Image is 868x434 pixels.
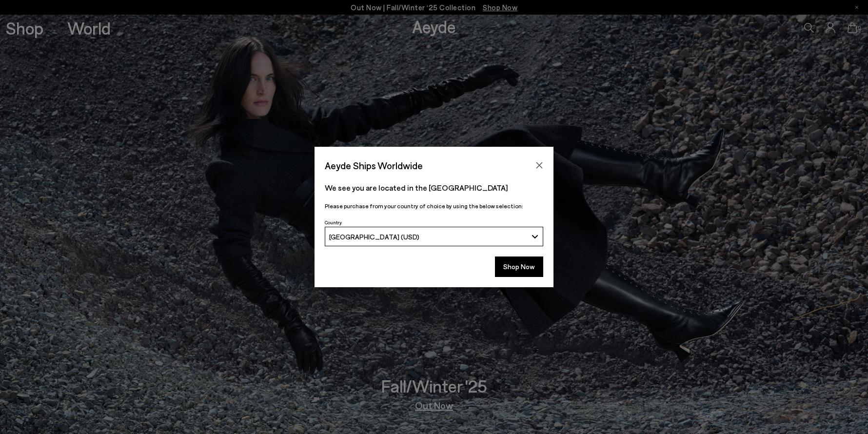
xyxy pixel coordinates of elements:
span: [GEOGRAPHIC_DATA] (USD) [329,233,419,241]
button: Close [532,158,547,173]
span: Country [325,219,342,225]
p: We see you are located in the [GEOGRAPHIC_DATA] [325,182,543,194]
span: Aeyde Ships Worldwide [325,157,423,174]
button: Shop Now [495,256,543,277]
p: Please purchase from your country of choice by using the below selection: [325,201,543,211]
